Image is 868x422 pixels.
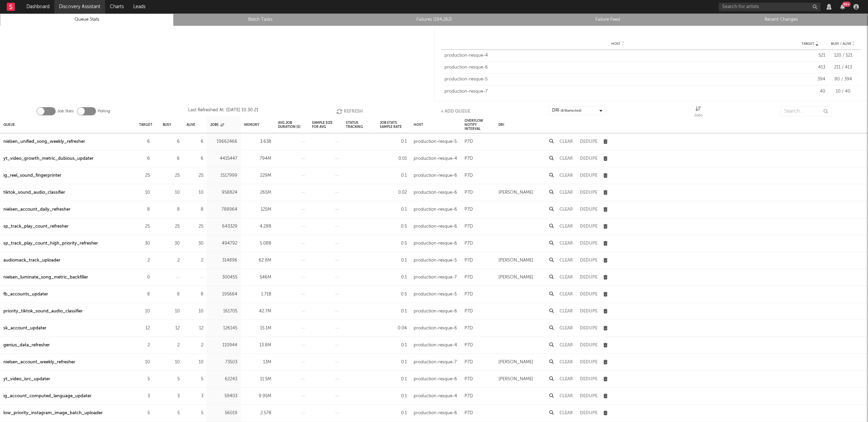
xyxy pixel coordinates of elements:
div: 0.1 [380,172,407,180]
button: Clear [559,377,573,381]
button: Clear [559,173,573,178]
button: Dedupe [580,360,597,364]
div: 5 [186,409,203,417]
button: Dedupe [580,207,597,212]
div: 394 [795,76,825,83]
div: Last Refreshed At: [DATE] 10:30:21 [188,106,258,116]
div: 3 [139,392,150,400]
div: nielsen_unified_song_weekly_refresher [3,138,85,146]
div: 3 [163,392,180,400]
div: production-resque-6 [414,189,457,197]
a: fb_accounts_updater [3,290,48,299]
button: Clear [559,258,573,263]
div: P7D [465,206,473,214]
div: Overflow Notify Interval [465,117,492,132]
div: 0.04 [380,324,407,332]
div: [PERSON_NAME] [498,256,533,265]
button: Dedupe [580,292,597,296]
a: nielsen_account_daily_refresher [3,206,71,214]
div: 8 [163,206,180,214]
div: 314896 [210,256,237,265]
div: 12 [163,324,180,332]
button: Dedupe [580,343,597,347]
div: 5.08B [244,239,271,248]
div: Target [139,117,152,132]
div: yt_video_isrc_updater [3,375,50,383]
button: Clear [559,241,573,246]
div: 0.1 [380,138,407,146]
a: genius_data_refresher [3,341,50,349]
button: Clear [559,207,573,212]
div: P7D [465,256,473,265]
div: 13.8M [244,341,271,349]
div: production-resque-7 [414,273,457,282]
div: P7D [465,290,473,299]
div: 10 [186,189,203,197]
div: 643329 [210,223,237,231]
div: 2 [186,256,203,265]
a: Failures (194,262) [351,16,517,24]
div: production-resque-5 [414,290,457,299]
div: 161705 [210,307,237,315]
div: 6 [163,155,180,163]
button: Clear [559,411,573,415]
div: 3.63B [244,138,271,146]
div: P7D [465,358,473,366]
div: P7D [465,172,473,180]
button: Clear [559,326,573,330]
div: nielsen_account_weekly_refresher [3,358,75,366]
div: Jobs [694,111,703,119]
a: Recent Changes [698,16,864,24]
div: production-resque-5 [414,138,457,146]
div: 0.1 [380,392,407,400]
button: Dedupe [580,241,597,246]
button: Clear [559,275,573,280]
div: 25 [139,172,150,180]
div: 56019 [210,409,237,417]
div: 59403 [210,392,237,400]
div: 30 [139,239,150,248]
div: 8 [186,206,203,214]
div: 8 [163,290,180,299]
button: Dedupe [580,377,597,381]
div: P7D [465,392,473,400]
div: 0.1 [380,206,407,214]
div: 546M [244,273,271,282]
button: Dedupe [580,309,597,313]
div: 62.8M [244,256,271,265]
div: 5 [163,409,180,417]
div: 2 [139,341,150,349]
button: Clear [559,309,573,313]
div: 0.1 [380,358,407,366]
div: 10 [163,358,180,366]
button: Clear [559,139,573,144]
div: P7D [465,239,473,248]
button: Refresh [336,106,363,116]
a: priority_tiktok_sound_audio_classifier [3,307,83,315]
div: 30 [163,239,180,248]
div: Busy [163,117,171,132]
button: Clear [559,156,573,161]
div: 5 [163,375,180,383]
div: 1517999 [210,172,237,180]
div: 42.7M [244,307,271,315]
div: production-resque-6 [414,206,457,214]
button: Dedupe [580,190,597,195]
div: 1.71B [244,290,271,299]
button: Clear [559,292,573,296]
div: Avg Job Duration (s) [278,117,305,132]
div: P7D [465,341,473,349]
div: low_priority_instagram_image_batch_uploader [3,409,103,417]
div: 10 [163,307,180,315]
div: 6 [139,138,150,146]
div: 6 [186,155,203,163]
a: yt_video_growth_metric_dubious_updater [3,155,94,163]
button: Clear [559,224,573,229]
div: 8 [186,290,203,299]
div: [PERSON_NAME] [498,189,533,197]
div: 40 [795,88,825,95]
div: Sample Size For Avg [312,117,339,132]
div: 3 [186,392,203,400]
button: Dedupe [580,411,597,415]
